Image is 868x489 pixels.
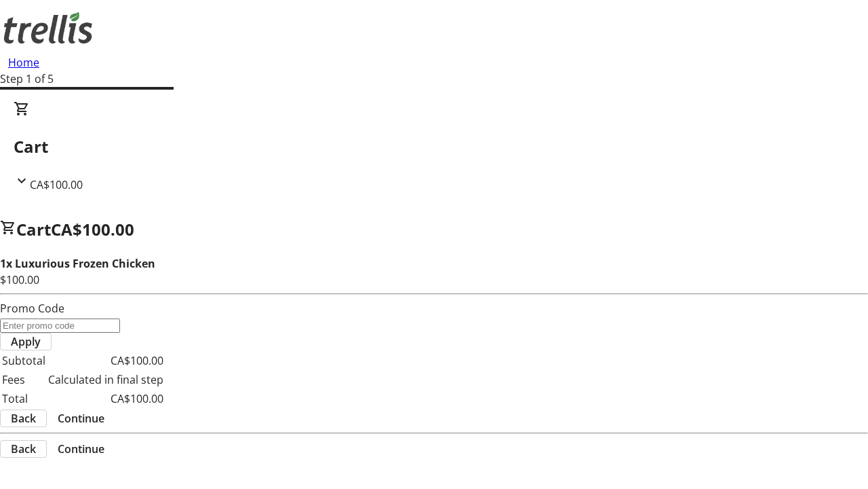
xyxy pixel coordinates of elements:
[1,390,46,407] td: Total
[58,441,104,457] span: Continue
[47,441,115,457] button: Continue
[1,352,46,369] td: Subtotal
[30,177,83,192] span: CA$100.00
[11,410,36,427] span: Back
[16,218,51,240] span: Cart
[47,390,164,407] td: CA$100.00
[47,410,115,427] button: Continue
[47,352,164,369] td: CA$100.00
[14,101,854,193] div: CartCA$100.00
[1,371,46,388] td: Fees
[58,410,104,427] span: Continue
[11,441,36,457] span: Back
[11,333,41,350] span: Apply
[47,371,164,388] td: Calculated in final step
[14,134,854,159] h2: Cart
[51,218,134,240] span: CA$100.00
